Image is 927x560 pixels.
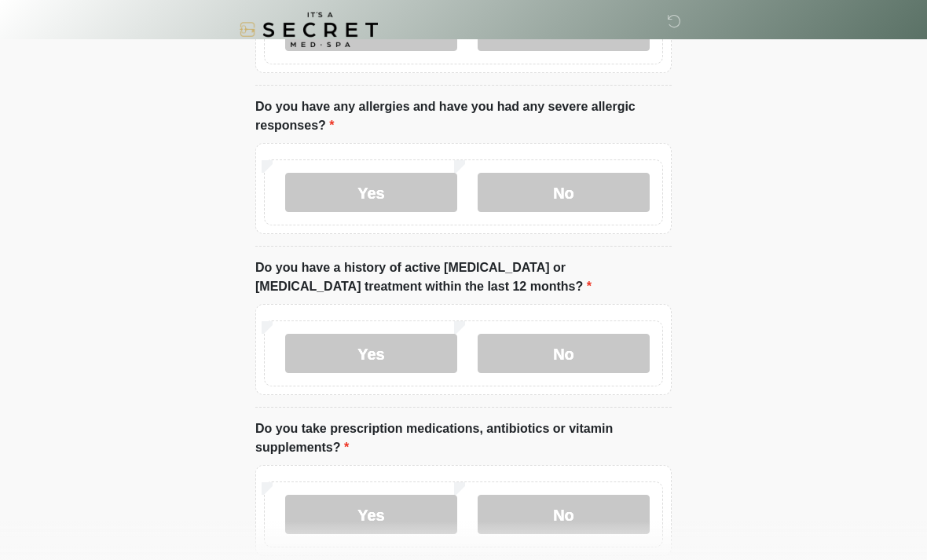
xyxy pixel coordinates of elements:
[255,97,672,135] label: Do you have any allergies and have you had any severe allergic responses?
[478,334,650,373] label: No
[285,334,457,373] label: Yes
[285,495,457,534] label: Yes
[478,495,650,534] label: No
[255,258,672,296] label: Do you have a history of active [MEDICAL_DATA] or [MEDICAL_DATA] treatment within the last 12 mon...
[255,419,672,457] label: Do you take prescription medications, antibiotics or vitamin supplements?
[285,173,457,212] label: Yes
[240,12,378,47] img: It's A Secret Med Spa Logo
[478,173,650,212] label: No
